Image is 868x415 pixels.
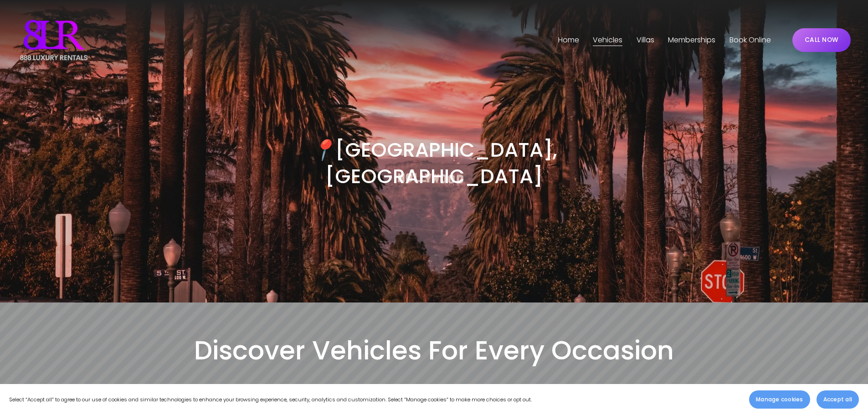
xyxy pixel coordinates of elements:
[226,137,642,190] h3: [GEOGRAPHIC_DATA], [GEOGRAPHIC_DATA]
[668,33,715,47] a: Memberships
[823,395,852,404] span: Accept all
[311,136,335,164] em: 📍
[756,395,803,404] span: Manage cookies
[593,33,622,47] a: folder dropdown
[792,28,851,52] a: CALL NOW
[17,333,851,367] h2: Discover Vehicles For Every Occasion
[817,390,859,409] button: Accept all
[558,33,579,47] a: Home
[749,390,810,409] button: Manage cookies
[729,33,771,47] a: Book Online
[593,34,622,47] span: Vehicles
[637,34,654,47] span: Villas
[17,17,90,63] img: Luxury Car &amp; Home Rentals For Every Occasion
[637,33,654,47] a: folder dropdown
[9,395,532,405] p: Select “Accept all” to agree to our use of cookies and similar technologies to enhance your brows...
